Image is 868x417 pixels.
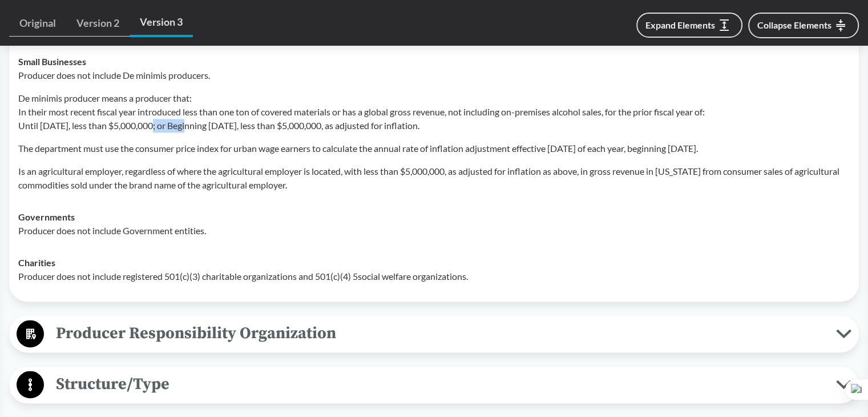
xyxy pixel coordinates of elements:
p: The department must use the consumer price index for urban wage earners to calculate the annual r... [18,142,850,155]
button: Producer Responsibility Organization [13,319,855,348]
button: Structure/Type [13,370,855,399]
a: Version 3 [130,9,193,37]
button: Collapse Elements [748,13,859,38]
p: Producer does not include Government entities. [18,224,850,238]
p: De minimis producer means a producer that: In their most recent fiscal year introduced less than ... [18,91,850,133]
strong: Small Businesses [18,56,86,67]
button: Expand Elements [636,13,742,38]
strong: Charities [18,257,55,268]
p: Producer does not include De minimis producers. [18,69,850,82]
strong: Governments [18,211,75,222]
span: Producer Responsibility Organization [44,320,836,346]
a: Original [9,10,66,37]
p: Producer does not include registered 501(c)(3) charitable organizations and 501(c)(4) 5social wel... [18,270,850,283]
span: Structure/Type [44,371,836,397]
a: Version 2 [66,10,130,37]
p: Is an agricultural employer, regardless of where the agricultural employer is located, with less ... [18,165,850,192]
